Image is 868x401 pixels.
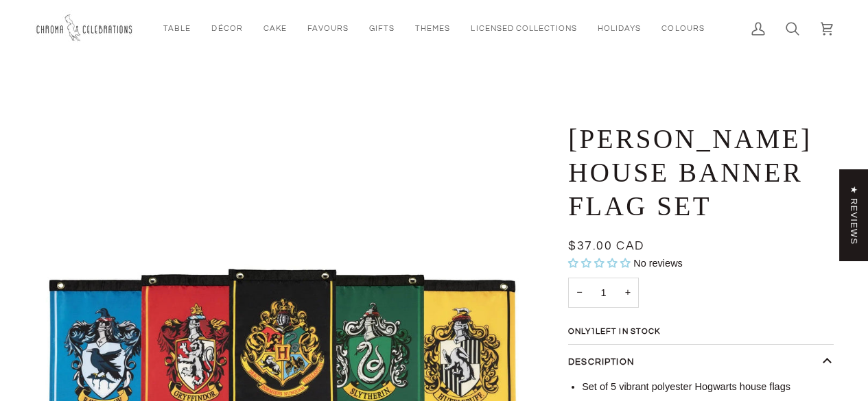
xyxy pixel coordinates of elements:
button: Description [568,345,834,380]
span: Holidays [598,23,641,34]
span: Gifts [369,23,395,34]
img: Chroma Celebrations [34,10,137,47]
span: Décor [211,23,242,34]
h1: [PERSON_NAME] House Banner Flag Set [568,123,823,223]
span: No reviews [633,258,683,269]
span: Themes [415,23,450,34]
input: Quantity [568,278,639,308]
span: Table [163,23,191,34]
span: 1 [591,328,596,335]
div: Click to open Judge.me floating reviews tab [839,169,868,261]
span: Cake [263,23,287,34]
span: Licensed Collections [471,23,577,34]
li: Set of 5 vibrant polyester Hogwarts house flags [582,380,834,395]
span: Only left in stock [568,328,666,336]
button: Increase quantity [617,278,639,308]
span: Favours [307,23,349,34]
button: Decrease quantity [568,278,590,308]
span: Colours [661,23,704,34]
span: $37.00 CAD [568,240,644,252]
